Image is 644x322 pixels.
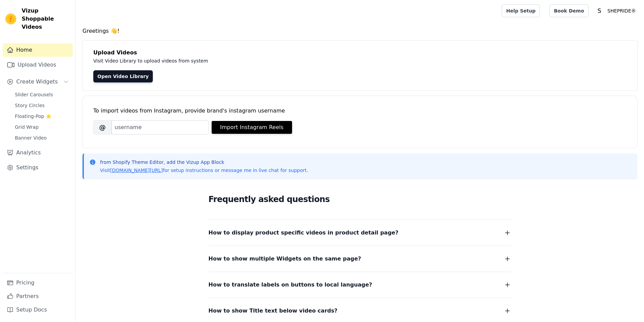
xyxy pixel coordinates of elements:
[5,14,16,24] img: Vizup
[82,27,637,35] h4: Greetings 👋!
[597,7,601,14] text: S
[209,306,511,316] button: How to show Title text below video cards?
[3,303,73,317] a: Setup Docs
[209,193,511,206] h2: Frequently asked questions
[3,43,73,57] a: Home
[93,107,626,115] div: To import videos from Instagram, provide brand's instagram username
[93,70,153,82] a: Open Video Library
[502,4,540,17] a: Help Setup
[93,49,626,57] h4: Upload Videos
[112,120,209,134] input: username
[3,161,73,174] a: Settings
[110,168,163,173] a: [DOMAIN_NAME][URL]
[11,122,73,132] a: Grid Wrap
[15,113,51,120] span: Floating-Pop ⭐
[93,120,112,134] span: @
[209,254,511,264] button: How to show multiple Widgets on the same page?
[3,276,73,290] a: Pricing
[100,167,308,174] p: Visit for setup instructions or message me in live chat for support.
[209,306,338,316] span: How to show Title text below video cards?
[11,133,73,143] a: Banner Video
[15,91,53,98] span: Slider Carousels
[93,57,396,65] p: Visit Video Library to upload videos from system
[3,75,73,89] button: Create Widgets
[549,4,588,17] a: Book Demo
[209,228,399,238] span: How to display product specific videos in product detail page?
[212,121,292,134] button: Import Instagram Reels
[209,228,511,238] button: How to display product specific videos in product detail page?
[16,78,58,86] span: Create Widgets
[594,5,639,17] button: S SHEPRIDE®
[605,5,639,17] p: SHEPRIDE®
[11,90,73,99] a: Slider Carousels
[15,124,39,130] span: Grid Wrap
[15,134,47,141] span: Banner Video
[15,102,45,109] span: Story Circles
[100,159,308,166] p: from Shopify Theme Editor, add the Vizup App Block
[209,280,372,290] span: How to translate labels on buttons to local language?
[209,254,361,264] span: How to show multiple Widgets on the same page?
[3,146,73,159] a: Analytics
[3,58,73,72] a: Upload Videos
[11,112,73,121] a: Floating-Pop ⭐
[209,280,511,290] button: How to translate labels on buttons to local language?
[22,7,70,31] span: Vizup Shoppable Videos
[11,101,73,110] a: Story Circles
[3,290,73,303] a: Partners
